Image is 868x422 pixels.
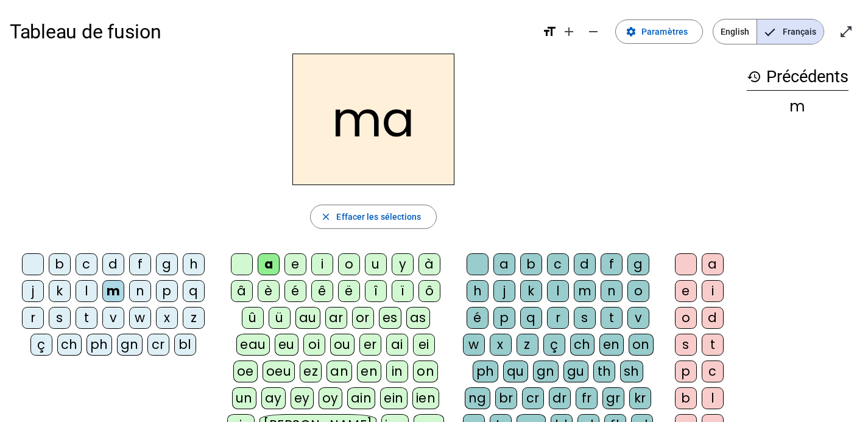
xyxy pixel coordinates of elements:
[702,253,724,275] div: a
[702,307,724,329] div: d
[495,387,517,409] div: br
[675,360,697,382] div: p
[102,280,124,302] div: m
[574,307,596,329] div: s
[325,307,347,329] div: ar
[412,387,440,409] div: ien
[629,334,654,356] div: on
[102,253,124,275] div: d
[357,360,381,382] div: en
[520,307,542,329] div: q
[49,253,71,275] div: b
[413,360,438,382] div: on
[713,19,824,44] mat-button-toggle-group: Language selection
[520,253,542,275] div: b
[338,253,360,275] div: o
[22,307,44,329] div: r
[338,280,360,302] div: ë
[702,360,724,382] div: c
[76,253,97,275] div: c
[303,334,325,356] div: oi
[386,334,408,356] div: ai
[386,360,408,382] div: in
[576,387,598,409] div: fr
[747,63,849,91] h3: Précédents
[713,19,757,44] span: English
[263,360,295,382] div: oeu
[542,24,557,39] mat-icon: format_size
[352,307,374,329] div: or
[330,334,355,356] div: ou
[467,307,489,329] div: é
[231,280,253,302] div: â
[533,360,559,382] div: gn
[547,280,569,302] div: l
[183,253,205,275] div: h
[183,280,205,302] div: q
[549,387,571,409] div: dr
[503,360,528,382] div: qu
[365,253,387,275] div: u
[520,280,542,302] div: k
[757,19,824,44] span: Français
[570,334,595,356] div: ch
[418,280,440,302] div: ô
[627,280,649,302] div: o
[49,307,71,329] div: s
[49,280,71,302] div: k
[392,253,414,275] div: y
[292,54,454,185] h2: ma
[490,334,512,356] div: x
[465,387,490,409] div: ng
[601,280,623,302] div: n
[310,205,436,229] button: Effacer les sélections
[258,253,280,275] div: a
[365,280,387,302] div: î
[593,360,615,382] div: th
[602,387,624,409] div: gr
[156,253,178,275] div: g
[747,69,761,84] mat-icon: history
[702,280,724,302] div: i
[522,387,544,409] div: cr
[547,307,569,329] div: r
[117,334,143,356] div: gn
[275,334,298,356] div: eu
[543,334,565,356] div: ç
[76,280,97,302] div: l
[473,360,498,382] div: ph
[418,253,440,275] div: à
[129,253,151,275] div: f
[392,280,414,302] div: ï
[493,253,515,275] div: a
[336,209,421,224] span: Effacer les sélections
[574,280,596,302] div: m
[232,387,256,409] div: un
[156,280,178,302] div: p
[675,387,697,409] div: b
[261,387,286,409] div: ay
[10,12,532,51] h1: Tableau de fusion
[236,334,270,356] div: eau
[380,387,408,409] div: ein
[626,26,637,37] mat-icon: settings
[627,307,649,329] div: v
[284,280,306,302] div: é
[284,253,306,275] div: e
[493,280,515,302] div: j
[557,19,581,44] button: Augmenter la taille de la police
[269,307,291,329] div: ü
[326,360,352,382] div: an
[174,334,196,356] div: bl
[675,280,697,302] div: e
[242,307,264,329] div: û
[562,24,576,39] mat-icon: add
[627,253,649,275] div: g
[629,387,651,409] div: kr
[183,307,205,329] div: z
[57,334,82,356] div: ch
[641,24,688,39] span: Paramètres
[493,307,515,329] div: p
[30,334,52,356] div: ç
[702,334,724,356] div: t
